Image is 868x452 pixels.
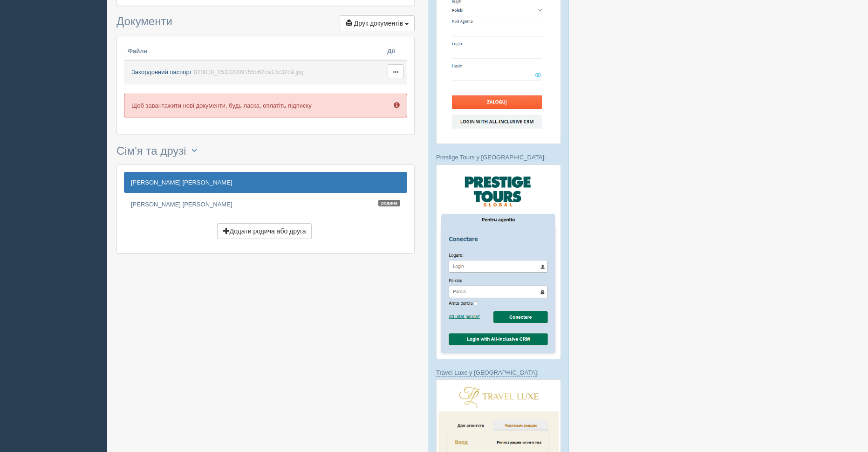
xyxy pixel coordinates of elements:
[128,64,380,81] a: Закордонний паспорт 020818_15332009155b62ca13c32c9.jpg
[217,223,312,239] button: Додати родича або друга
[124,94,407,117] p: Щоб завантажити нові документи, будь ласка, оплатіть підписку
[436,154,544,161] a: Prestige Tours у [GEOGRAPHIC_DATA]
[436,153,561,162] p: :
[124,194,407,214] a: [PERSON_NAME] [PERSON_NAME]Родина
[378,200,400,207] span: Родина
[354,20,403,27] span: Друк документів
[124,43,383,60] th: Файли
[340,15,415,31] button: Друк документів
[124,172,407,192] a: [PERSON_NAME] [PERSON_NAME]
[383,43,407,60] th: Дії
[194,68,304,75] span: 020818_15332009155b62ca13c32c9.jpg
[116,15,415,31] h3: Документи
[116,144,415,160] h3: Сім'я та друзі
[131,68,192,75] span: Закордонний паспорт
[436,164,561,359] img: prestige-tours-login-via-crm-for-travel-agents.png
[436,368,561,377] p: :
[436,369,537,377] a: Travel Luxe у [GEOGRAPHIC_DATA]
